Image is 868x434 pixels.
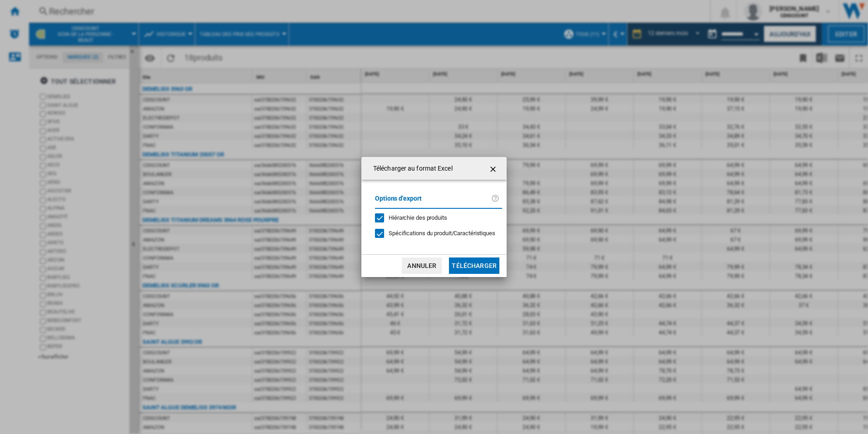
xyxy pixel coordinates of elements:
[389,230,495,237] span: Spécifications du produit/Caractéristiques
[389,229,495,237] div: S'applique uniquement à la vision catégorie
[402,257,442,274] button: Annuler
[389,214,447,221] span: Hiérarchie des produits
[375,193,491,210] label: Options d'export
[375,213,495,222] md-checkbox: Hiérarchie des produits
[449,257,499,274] button: Télécharger
[485,159,503,177] button: getI18NText('BUTTONS.CLOSE_DIALOG')
[369,164,453,173] h4: Télécharger au format Excel
[488,164,499,175] ng-md-icon: getI18NText('BUTTONS.CLOSE_DIALOG')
